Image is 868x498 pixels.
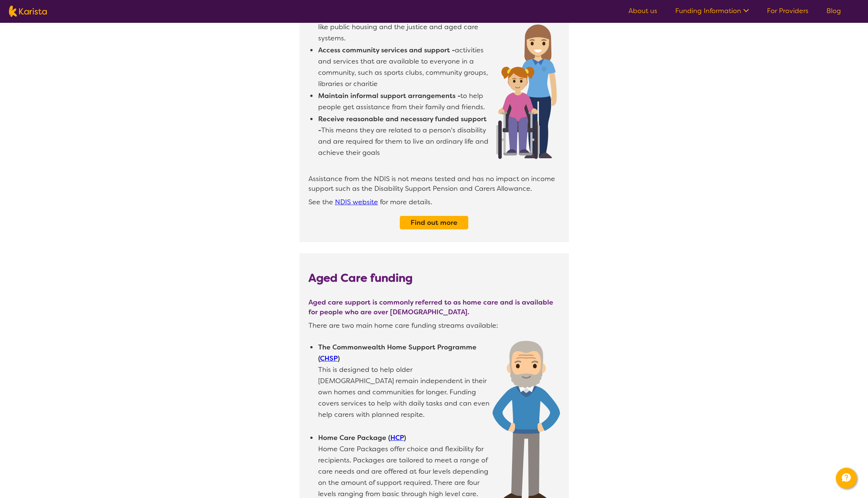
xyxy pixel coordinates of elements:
[317,45,490,89] li: activities and services that are available to everyone in a community, such as sports clubs, comm...
[493,18,560,159] img: Learn about the National Disability Insurance Scheme (NDIS) and how its funding can provide essen...
[308,321,560,330] span: There are two main home care funding streams available:
[318,114,487,135] b: Receive reasonable and necessary funded support -
[836,468,857,489] button: Channel Menu
[628,6,657,15] a: About us
[320,354,338,363] a: CHSP
[308,298,553,317] b: Aged care support is commonly referred to as home care and is available for people who are over [...
[675,6,749,15] a: Funding Information
[318,343,476,363] b: The Commonwealth Home Support Programme ( )
[411,218,457,227] b: Find out more
[308,197,560,207] span: See the for more details.
[318,46,455,55] b: Access community services and support -
[826,6,841,15] a: Blog
[335,198,378,207] a: NDIS website
[308,174,560,193] span: Assistance from the NDIS is not means tested and has no impact on income support such as the Disa...
[317,113,490,158] li: This means they are related to a person's disability and are required for them to live an ordinar...
[402,218,466,227] a: Find out more
[308,271,412,285] b: Aged Care funding
[767,6,808,15] a: For Providers
[317,342,490,420] li: This is designed to help older [DEMOGRAPHIC_DATA] remain independent in their own homes and commu...
[318,91,460,100] b: Maintain informal support arrangements -
[317,90,490,113] li: to help people get assistance from their family and friends.
[390,433,404,442] a: HCP
[318,433,406,442] b: Home Care Package ( )
[9,6,47,17] img: Karista logo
